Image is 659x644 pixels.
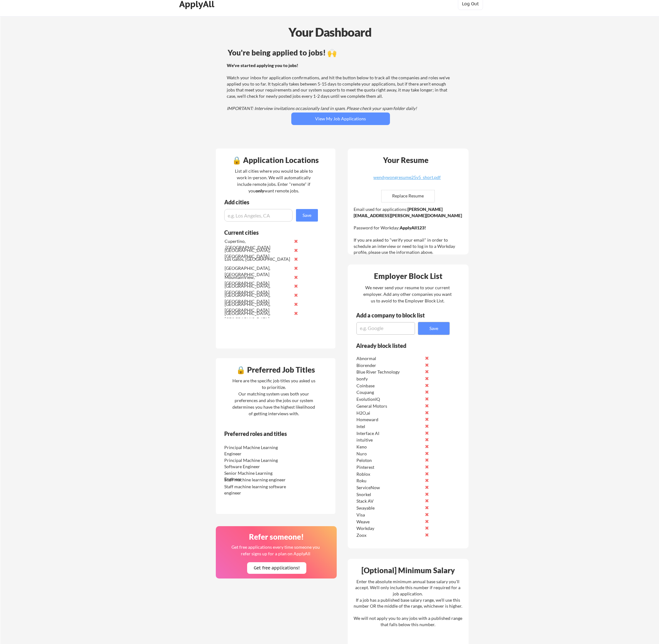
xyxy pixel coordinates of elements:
div: H2O,ai [356,410,423,416]
div: Already block listed [356,343,441,348]
div: Homeward [356,416,423,423]
button: Save [418,322,449,335]
em: IMPORTANT: Interview invitations occasionally land in spam. Please check your spam folder daily! [227,106,417,111]
div: Employer Block List [350,272,467,280]
strong: We've started applying you to jobs! [227,63,298,68]
button: Save [296,209,318,222]
button: View My Job Applications [291,113,390,125]
div: Roku [356,478,423,484]
div: [Optional] Minimum Salary [350,567,466,574]
div: MountainView, [GEOGRAPHIC_DATA] [225,274,291,286]
input: e.g. Los Angeles, CA [224,209,293,222]
div: Principal Machine Learning Software Engineer [224,457,290,469]
div: Abnormal [356,355,423,362]
div: We never send your resume to your current employer. Add any other companies you want us to avoid ... [363,284,452,304]
div: Preferred roles and titles [224,431,309,437]
div: Add cities [224,199,319,205]
div: Nuro [356,451,423,457]
div: Pinterest [356,464,423,470]
div: Stack AV [356,498,423,504]
div: Snorkel [356,491,423,498]
div: 🔒 Preferred Job Titles [217,366,334,374]
div: Intel [356,423,423,430]
a: wendywongresume25v5_short.pdf [370,175,444,185]
div: [GEOGRAPHIC_DATA], [GEOGRAPHIC_DATA] [225,310,291,322]
div: wendywongresume25v5_short.pdf [370,175,444,180]
div: Senior Machine Learning Engineer [224,470,290,482]
div: Your Dashboard [1,23,659,41]
div: Staff machine learning software engineer [224,484,290,496]
div: You're being applied to jobs! 🙌 [228,49,454,56]
div: [GEOGRAPHIC_DATA], [GEOGRAPHIC_DATA] [225,265,291,277]
div: Add a company to block list [356,312,434,318]
div: Los Gatos, [GEOGRAPHIC_DATA] [225,256,291,262]
div: Coinbase [356,383,423,389]
div: 🔒 Application Locations [217,156,334,164]
div: Blue River Technology [356,369,423,375]
button: Get free applications! [247,562,306,574]
div: [GEOGRAPHIC_DATA], [GEOGRAPHIC_DATA] [225,247,291,259]
div: Visa [356,512,423,518]
div: Principal Machine Learning Engineer [224,444,290,457]
div: Coupang [356,389,423,395]
div: Interface AI [356,430,423,437]
div: ServiceNow [356,484,423,491]
div: Roblox [356,471,423,477]
div: [GEOGRAPHIC_DATA], [GEOGRAPHIC_DATA] [225,283,291,295]
div: Weave [356,519,423,525]
div: Get free applications every time someone you refer signs up for a plan on ApplyAll [231,544,320,557]
div: Biorender [356,362,423,369]
div: Peloton [356,457,423,463]
div: intuitive [356,437,423,443]
strong: only [256,188,264,193]
div: General Motors [356,403,423,409]
div: Watch your inbox for application confirmations, and hit the button below to track all the compani... [227,62,453,112]
div: Swayable [356,505,423,511]
div: Enter the absolute minimum annual base salary you'll accept. We'll only include this number if re... [354,579,462,628]
div: [GEOGRAPHIC_DATA], [GEOGRAPHIC_DATA] [225,292,291,304]
div: Your Resume [375,156,437,164]
strong: ApplyAll123! [400,225,426,230]
div: Email used for applications: Password for Workday: If you are asked to "verify your email" in ord... [354,206,464,255]
div: [GEOGRAPHIC_DATA], [GEOGRAPHIC_DATA] [225,301,291,313]
div: Staff machine learning engineer [224,477,290,483]
div: bonfy [356,376,423,382]
div: EvolutionIQ [356,396,423,402]
div: List all cities where you would be able to work in-person. We will automatically include remote j... [231,168,317,194]
div: Current cities [224,230,311,235]
div: Workday [356,525,423,531]
div: Keno [356,444,423,450]
div: Cupertino, [GEOGRAPHIC_DATA] [225,238,291,250]
div: Refer someone! [218,533,335,541]
div: Zoox [356,532,423,538]
strong: [PERSON_NAME][EMAIL_ADDRESS][PERSON_NAME][DOMAIN_NAME] [354,207,462,218]
div: Here are the specific job titles you asked us to prioritize. Our matching system uses both your p... [231,377,317,417]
